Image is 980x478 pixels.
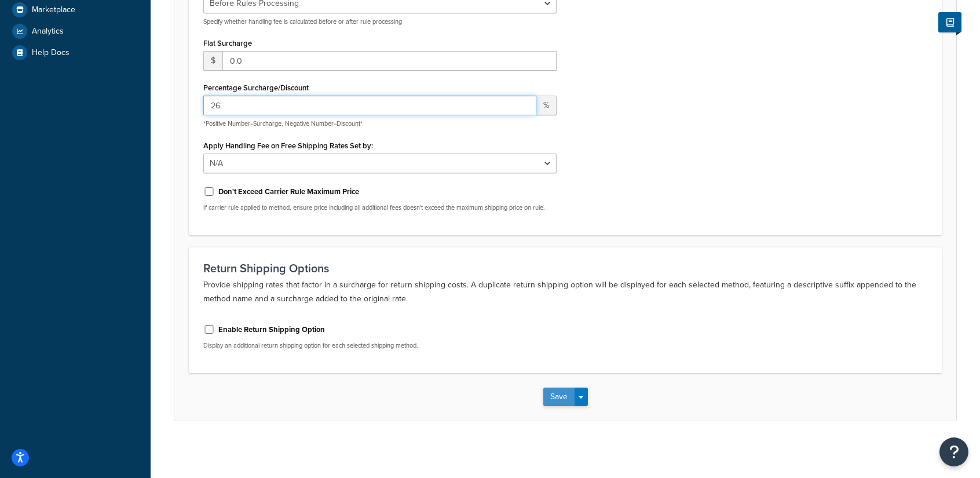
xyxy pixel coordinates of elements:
[32,27,64,37] span: Analytics
[203,341,557,350] p: Display an additional return shipping option for each selected shipping method.
[218,324,325,335] label: Enable Return Shipping Option
[938,12,961,32] button: Show Help Docs
[203,119,557,128] p: *Positive Number=Surcharge, Negative Number=Discount*
[543,388,575,406] button: Save
[218,187,359,197] label: Don't Exceed Carrier Rule Maximum Price
[9,21,142,42] a: Analytics
[203,278,927,306] p: Provide shipping rates that factor in a surcharge for return shipping costs. A duplicate return s...
[939,437,968,466] button: Open Resource Center
[32,48,70,58] span: Help Docs
[203,203,557,212] p: If carrier rule applied to method, ensure price including all additional fees doesn't exceed the ...
[203,51,222,71] span: $
[9,42,142,63] a: Help Docs
[203,39,252,48] label: Flat Surcharge
[32,5,75,15] span: Marketplace
[203,17,557,26] p: Specify whether handling fee is calculated before or after rule processing
[203,83,309,92] label: Percentage Surcharge/Discount
[203,262,927,275] h3: Return Shipping Options
[203,141,373,150] label: Apply Handling Fee on Free Shipping Rates Set by:
[536,96,557,115] span: %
